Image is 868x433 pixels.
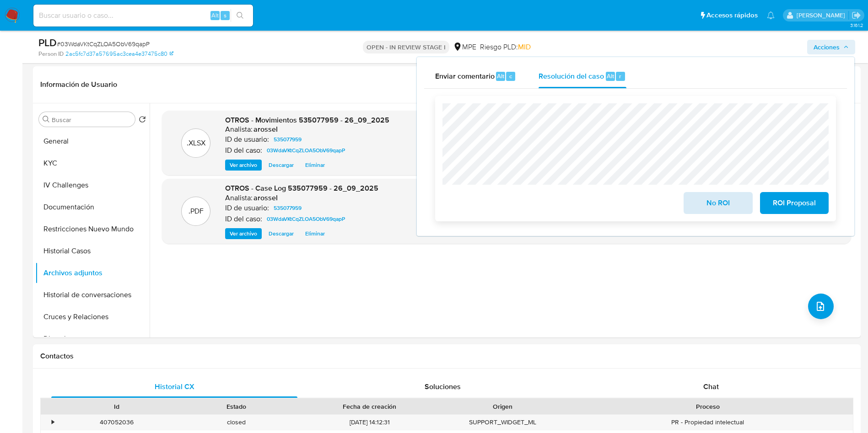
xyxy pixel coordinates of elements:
[480,42,531,52] span: Riesgo PLD:
[139,116,146,126] button: Volver al orden por defecto
[443,415,563,430] div: SUPPORT_WIDGET_ML
[225,203,269,213] p: ID de usuario:
[297,415,443,430] div: [DATE] 14:12:31
[225,193,253,203] p: Analista:
[449,402,556,411] div: Origen
[224,11,226,20] span: s
[695,193,740,213] span: No ROI
[760,192,829,214] button: ROI Proposal
[267,145,345,156] span: 03WdaVKtCqZLOA5ObV69qapP
[40,352,853,361] h1: Contactos
[35,306,150,328] button: Cruces y Relaciones
[52,418,54,427] div: •
[619,72,621,80] span: r
[189,206,204,216] p: .PDF
[57,39,150,48] span: # 03WdaVKtCqZLOA5ObV69qapP
[35,218,150,240] button: Restricciones Nuevo Mundo
[274,203,302,214] span: 535077959
[225,228,262,239] button: Ver archivo
[211,11,219,20] span: Alt
[563,415,853,430] div: PR - Propiedad intelectual
[772,193,817,213] span: ROI Proposal
[305,229,325,238] span: Eliminar
[267,214,345,225] span: 03WdaVKtCqZLOA5ObV69qapP
[303,402,437,411] div: Fecha de creación
[35,174,150,196] button: IV Challenges
[814,40,840,54] span: Acciones
[225,183,378,193] span: OTROS - Case Log 535077959 - 26_09_2025
[225,115,389,125] span: OTROS - Movimientos 535077959 - 26_09_2025
[509,72,512,80] span: c
[569,402,846,411] div: Proceso
[225,146,262,155] p: ID del caso:
[35,262,150,284] button: Archivos adjuntos
[52,116,131,124] input: Buscar
[231,9,249,22] button: search-icon
[57,415,177,430] div: 407052036
[305,160,325,170] span: Eliminar
[518,42,531,52] span: MID
[435,70,495,81] span: Enviar comentario
[270,203,305,214] a: 535077959
[808,294,834,319] button: upload-file
[38,50,64,58] b: Person ID
[363,41,449,53] p: OPEN - IN REVIEW STAGE I
[225,125,253,134] p: Analista:
[539,70,604,81] span: Resolución del caso
[187,138,205,148] p: .XLSX
[38,35,57,50] b: PLD
[425,381,461,392] span: Soluciones
[270,134,305,145] a: 535077959
[40,80,117,89] h1: Información de Usuario
[230,229,257,238] span: Ver archivo
[453,42,476,52] div: MPE
[850,21,863,29] span: 3.161.2
[852,11,861,20] a: Salir
[33,10,253,21] input: Buscar usuario o caso...
[797,11,848,20] p: antonio.rossel@mercadolibre.com
[35,284,150,306] button: Historial de conversaciones
[607,72,614,80] span: Alt
[263,145,349,156] a: 03WdaVKtCqZLOA5ObV69qapP
[35,240,150,262] button: Historial Casos
[225,214,262,224] p: ID del caso:
[35,328,150,350] button: Direcciones
[225,135,269,144] p: ID de usuario:
[703,381,719,392] span: Chat
[43,116,50,123] button: Buscar
[65,50,173,58] a: 2ac5fc7d37a57695ac3cea4e37475c80
[35,130,150,152] button: General
[253,125,278,134] h6: arossel
[497,72,504,80] span: Alt
[301,160,329,171] button: Eliminar
[807,40,855,54] button: Acciones
[177,415,297,430] div: closed
[155,381,194,392] span: Historial CX
[264,228,298,239] button: Descargar
[263,214,349,225] a: 03WdaVKtCqZLOA5ObV69qapP
[35,196,150,218] button: Documentación
[269,160,294,170] span: Descargar
[706,11,758,20] span: Accesos rápidos
[183,402,290,411] div: Estado
[63,402,170,411] div: Id
[301,228,329,239] button: Eliminar
[684,192,752,214] button: No ROI
[225,160,262,171] button: Ver archivo
[264,160,298,171] button: Descargar
[230,160,257,170] span: Ver archivo
[253,193,278,203] h6: arossel
[767,11,775,19] a: Notificaciones
[274,134,302,145] span: 535077959
[269,229,294,238] span: Descargar
[35,152,150,174] button: KYC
